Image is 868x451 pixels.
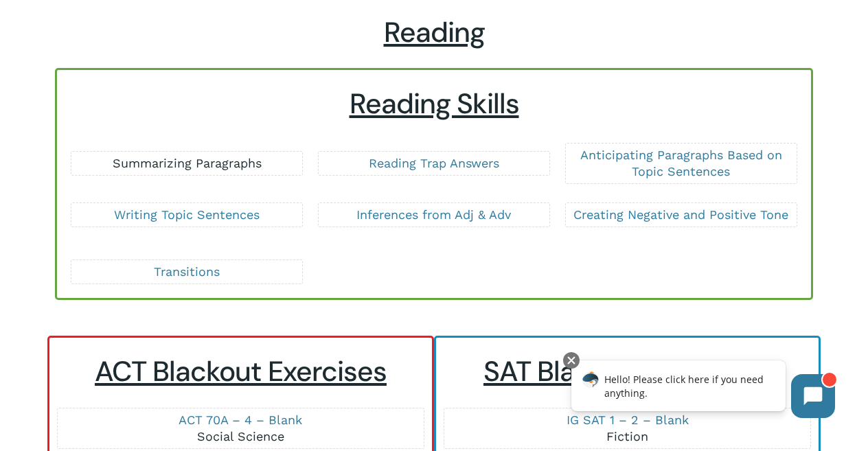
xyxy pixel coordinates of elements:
[580,148,782,178] a: Anticipating Paragraphs Based on Topic Sentences
[384,14,485,51] span: Reading
[483,354,771,390] u: SAT Blackout Exercises
[356,207,511,222] a: Inferences from Adj & Adv
[154,264,220,279] a: Transitions
[179,413,302,427] a: ACT 70A – 4 – Blank
[573,207,788,222] a: Creating Negative and Positive Tone
[95,354,387,390] u: ACT Blackout Exercises
[350,86,519,122] u: Reading Skills
[58,412,423,445] p: Social Science
[369,156,499,170] a: Reading Trap Answers
[444,412,810,445] p: Fiction
[113,156,262,170] a: Summarizing Paragraphs
[114,207,260,222] a: Writing Topic Sentences
[557,349,849,432] iframe: Chatbot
